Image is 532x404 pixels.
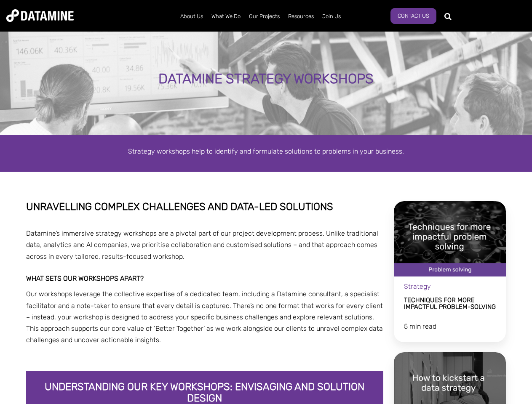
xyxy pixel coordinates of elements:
[26,146,506,157] p: Strategy workshops help to identify and formulate solutions to problems in your business.
[404,282,431,290] span: Strategy
[45,381,364,404] span: Understanding our key workshops: Envisaging and Solution Design
[245,5,284,27] a: Our Projects
[207,5,245,27] a: What We Do
[26,290,383,344] span: Our workshops leverage the collective expertise of a dedicated team, including a Datamine consult...
[390,8,436,24] a: Contact Us
[26,275,384,282] h3: What sets our workshops apart?
[318,5,345,27] a: Join Us
[176,5,207,27] a: About Us
[6,9,74,22] img: Datamine
[64,72,468,87] div: DATAMINE STRATEGY WORKSHOPS
[26,229,378,260] span: Datamine’s immersive strategy workshops are a pivotal part of our project development process. Un...
[284,5,318,27] a: Resources
[26,201,333,213] span: Unravelling complex challenges and data-led solutions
